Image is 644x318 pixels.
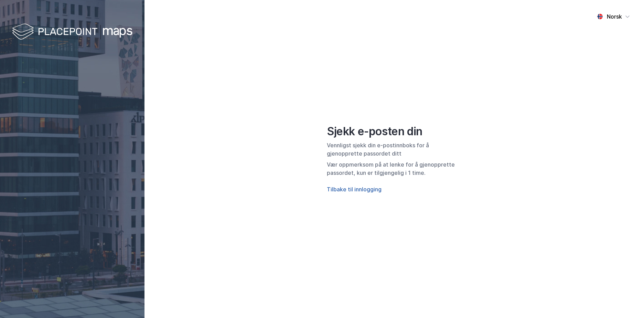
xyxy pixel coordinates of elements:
div: Sjekk e-posten din [327,125,462,138]
div: Vær oppmerksom på at lenke for å gjenopprette passordet, kun er tilgjengelig i 1 time. [327,160,462,177]
button: Tilbake til innlogging [327,185,382,193]
div: Vennligst sjekk din e-postinnboks for å gjenopprette passordet ditt [327,141,462,158]
div: Kontrollprogram for chat [610,285,644,318]
img: logo-white.f07954bde2210d2a523dddb988cd2aa7.svg [12,22,132,42]
iframe: Chat Widget [610,285,644,318]
div: Norsk [607,12,622,21]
